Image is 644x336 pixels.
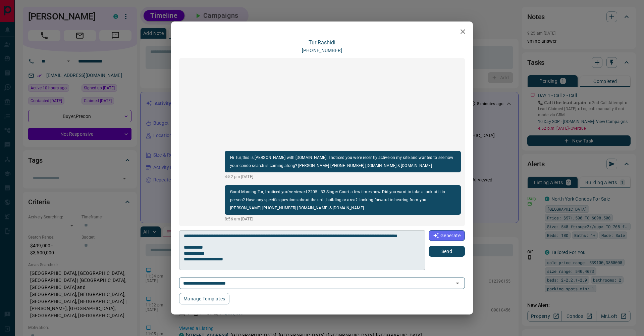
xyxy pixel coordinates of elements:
[309,39,335,46] a: Tur Rashidi
[453,279,462,288] button: Open
[179,293,229,304] button: Manage Templates
[225,216,461,222] p: 8:56 am [DATE]
[230,154,455,170] p: Hi Tur, this is [PERSON_NAME] with [DOMAIN_NAME]. I noticed you were recently active on my site a...
[429,246,465,257] button: Send
[302,47,342,54] p: [PHONE_NUMBER]
[230,188,455,212] p: Good Morning Tur, I noticed you've viewed 2205 - 33 Singer Court a few times now. Did you want to...
[225,174,461,180] p: 4:52 pm [DATE]
[429,230,465,241] button: Generate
